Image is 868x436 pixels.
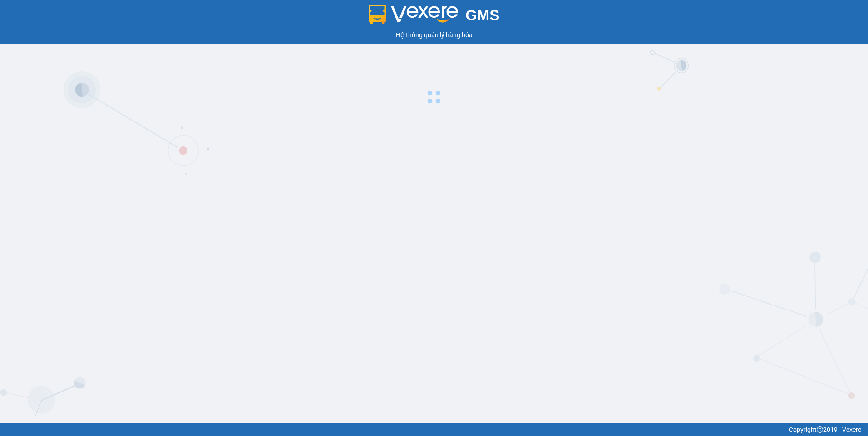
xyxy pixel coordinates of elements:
[2,30,866,40] div: Hệ thống quản lý hàng hóa
[465,7,499,24] span: GMS
[369,5,459,24] img: logo 2
[817,426,823,433] span: copyright
[7,425,861,435] div: Copyright 2019 - Vexere
[369,14,500,21] a: GMS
